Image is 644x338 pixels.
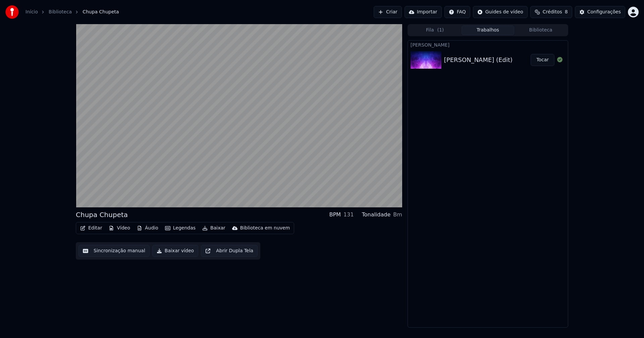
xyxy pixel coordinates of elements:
div: 131 [343,211,354,219]
a: Biblioteca [49,9,72,15]
button: FAQ [444,6,470,18]
div: [PERSON_NAME] [408,41,568,49]
button: Créditos8 [530,6,572,18]
a: Início [25,9,38,15]
button: Vídeo [106,223,133,233]
div: Biblioteca em nuvem [240,225,290,231]
button: Abrir Dupla Tela [201,245,258,257]
div: Chupa Chupeta [76,210,128,219]
button: Áudio [134,223,161,233]
button: Configurações [575,6,625,18]
button: Sincronização manual [78,245,150,257]
img: youka [5,5,19,19]
div: Configurações [587,9,621,15]
nav: breadcrumb [25,9,119,15]
button: Criar [374,6,402,18]
button: Baixar vídeo [152,245,198,257]
div: [PERSON_NAME] (Edit) [444,55,513,65]
button: Baixar [200,223,228,233]
span: ( 1 ) [437,27,444,33]
button: Fila [409,25,462,35]
button: Importar [405,6,442,18]
div: Bm [393,211,402,219]
div: Tonalidade [362,211,391,219]
button: Legendas [162,223,198,233]
div: BPM [329,211,341,219]
button: Tocar [531,54,554,66]
button: Biblioteca [514,25,567,35]
span: 8 [565,9,568,15]
button: Guides de vídeo [473,6,528,18]
span: Créditos [543,9,562,15]
span: Chupa Chupeta [83,9,119,15]
button: Trabalhos [462,25,515,35]
button: Editar [77,223,105,233]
